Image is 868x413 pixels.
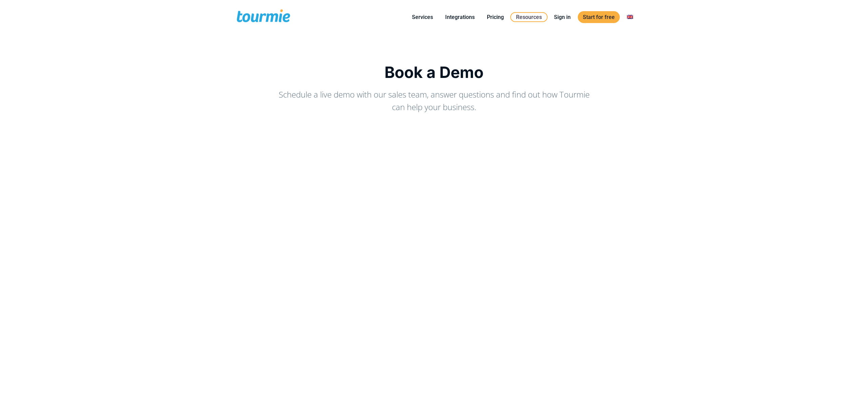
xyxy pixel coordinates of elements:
p: Schedule a live demo with our sales team, answer questions and find out how Tourmie can help your... [273,88,595,113]
h1: Book a Demo [236,63,632,81]
a: Resources [510,12,548,22]
a: Integrations [440,13,480,21]
a: Start for free [578,11,620,23]
a: Sign in [549,13,576,21]
a: Services [407,13,438,21]
a: Pricing [482,13,509,21]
